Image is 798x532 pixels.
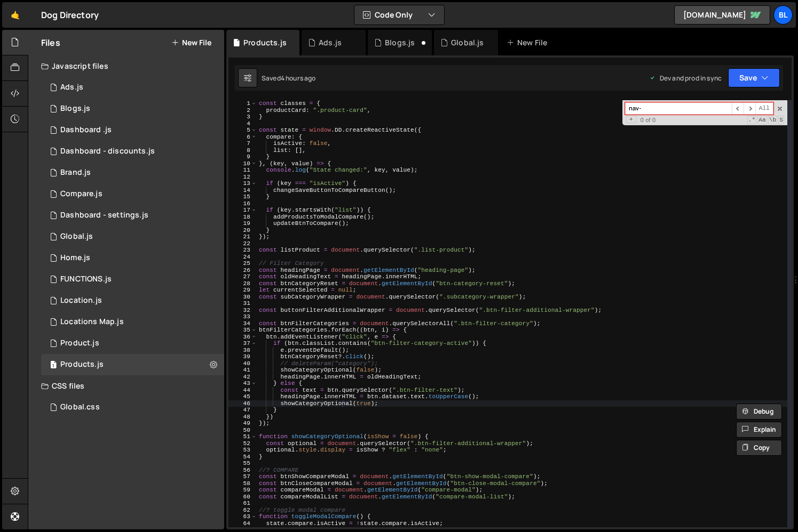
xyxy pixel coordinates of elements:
div: 6 [228,134,257,141]
div: 12 [228,174,257,181]
div: 16220/44324.js [41,354,224,375]
div: 16 [228,200,257,207]
div: 59 [228,487,257,494]
div: Compare.js [60,189,102,199]
div: 57 [228,473,257,480]
div: 54 [228,454,257,461]
div: Home.js [60,253,90,263]
div: 16220/43682.css [41,397,224,418]
h2: Files [41,37,60,49]
div: Blogs.js [60,104,90,114]
div: Dev and prod in sync [649,74,722,83]
div: Dashboard - discounts.js [60,147,155,156]
div: 19 [228,220,257,227]
div: Products.js [243,37,287,48]
div: 16220/44393.js [41,333,224,354]
div: 17 [228,207,257,214]
div: New File [507,37,551,48]
div: 56 [228,467,257,474]
div: 16220/44394.js [41,162,224,183]
div: 11 [228,167,257,174]
button: Save [728,68,780,87]
span: Alt-Enter [755,102,773,115]
div: Location.js [60,296,102,305]
div: 42 [228,374,257,381]
div: 53 [228,447,257,454]
div: 10 [228,160,257,167]
div: 63 [228,513,257,520]
div: Dog Directory [41,9,99,21]
div: 13 [228,180,257,187]
div: 22 [228,240,257,247]
div: 16220/46559.js [41,119,224,141]
input: Search for [625,102,732,115]
div: 47 [228,407,257,414]
div: 51 [228,433,257,440]
div: 44 [228,387,257,394]
div: 36 [228,334,257,341]
div: 45 [228,393,257,400]
div: 15 [228,194,257,200]
div: 33 [228,313,257,320]
div: CSS files [28,375,224,397]
div: 23 [228,247,257,254]
div: 24 [228,254,257,261]
div: 20 [228,227,257,234]
div: FUNCTIONS.js [60,275,112,284]
div: Product.js [60,338,99,348]
button: Copy [736,440,782,456]
span: ​ [732,102,744,115]
div: 41 [228,367,257,374]
div: 34 [228,320,257,327]
div: 58 [228,480,257,487]
div: Global.js [451,37,484,48]
div: 9 [228,154,257,160]
div: 49 [228,420,257,427]
div: 60 [228,494,257,501]
div: 26 [228,267,257,274]
div: Global.js [60,232,93,241]
span: 1 [50,361,57,370]
span: RegExp Search [747,116,757,124]
div: 52 [228,440,257,447]
div: 16220/44319.js [41,247,224,269]
div: 16220/47090.js [41,77,224,98]
div: Dashboard .js [60,125,112,135]
div: 30 [228,294,257,301]
div: 46 [228,400,257,407]
div: 4 [228,120,257,127]
div: Locations Map.js [60,317,124,327]
div: 3 [228,114,257,120]
div: 50 [228,427,257,434]
span: Toggle Replace mode [626,116,636,124]
div: 21 [228,233,257,240]
div: 28 [228,280,257,287]
a: 🤙 [2,2,28,28]
span: ​ [744,102,755,115]
div: 16220/46573.js [41,141,224,162]
div: 31 [228,300,257,307]
div: 35 [228,327,257,334]
: 16220/43679.js [41,290,224,311]
div: 14 [228,187,257,194]
div: 39 [228,353,257,360]
span: 0 of 0 [636,117,660,124]
button: Explain [736,422,782,438]
span: Whole Word Search [768,116,778,124]
button: Debug [736,404,782,420]
div: 55 [228,460,257,467]
div: 43 [228,380,257,387]
div: Global.css [60,402,100,412]
div: Blogs.js [385,37,415,48]
span: Search In Selection [778,116,784,124]
div: 2 [228,107,257,114]
div: Ads.js [60,83,83,92]
div: 25 [228,260,257,267]
div: 5 [228,127,257,134]
div: 16220/44476.js [41,205,224,226]
a: Bl [773,5,793,25]
button: New File [171,38,211,47]
div: 8 [228,147,257,154]
div: Javascript files [28,55,224,77]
